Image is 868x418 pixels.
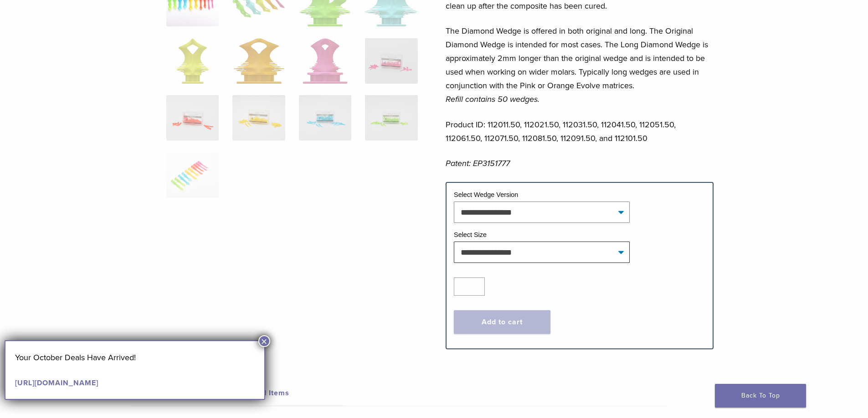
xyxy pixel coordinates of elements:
img: Diamond Wedge and Long Diamond Wedge - Image 5 [176,38,209,84]
img: Diamond Wedge and Long Diamond Wedge - Image 10 [232,95,285,141]
button: Add to cart [454,310,550,334]
img: Diamond Wedge and Long Diamond Wedge - Image 9 [166,95,219,141]
p: The Diamond Wedge is offered in both original and long. The Original Diamond Wedge is intended fo... [446,24,714,106]
img: Diamond Wedge and Long Diamond Wedge - Image 13 [166,152,219,198]
a: Back To Top [715,384,806,408]
label: Select Wedge Version [454,191,518,198]
a: [URL][DOMAIN_NAME] [15,378,98,388]
img: Diamond Wedge and Long Diamond Wedge - Image 6 [234,38,284,84]
p: Product ID: 112011.50, 112021.50, 112031.50, 112041.50, 112051.50, 112061.50, 112071.50, 112081.5... [446,118,714,145]
label: Select Size [454,231,487,238]
a: Related Items [238,380,345,406]
em: Refill contains 50 wedges. [446,94,539,104]
button: Close [258,335,270,347]
img: Diamond Wedge and Long Diamond Wedge - Image 8 [365,38,417,84]
img: Diamond Wedge and Long Diamond Wedge - Image 12 [365,95,417,141]
img: Diamond Wedge and Long Diamond Wedge - Image 7 [303,38,348,84]
p: Your October Deals Have Arrived! [15,351,255,364]
img: Diamond Wedge and Long Diamond Wedge - Image 11 [299,95,351,141]
em: Patent: EP3151777 [446,158,510,168]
